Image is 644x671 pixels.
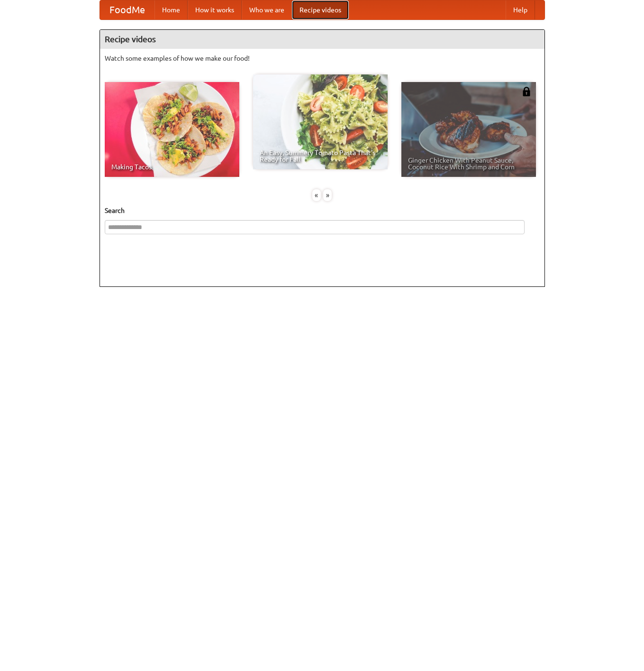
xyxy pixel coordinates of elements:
img: 483408.png [522,87,531,96]
p: Watch some examples of how we make our food! [105,54,540,63]
a: An Easy, Summery Tomato Pasta That's Ready for Fall [253,74,388,169]
a: Help [506,0,535,19]
div: » [323,189,332,201]
a: Who we are [242,0,292,19]
h5: Search [105,206,540,215]
a: FoodMe [100,0,154,19]
a: Making Tacos [105,82,239,177]
span: Making Tacos [111,164,233,170]
a: How it works [188,0,242,19]
span: An Easy, Summery Tomato Pasta That's Ready for Fall [260,149,381,163]
a: Recipe videos [292,0,349,19]
h4: Recipe videos [100,30,544,49]
a: Home [154,0,188,19]
div: « [312,189,321,201]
